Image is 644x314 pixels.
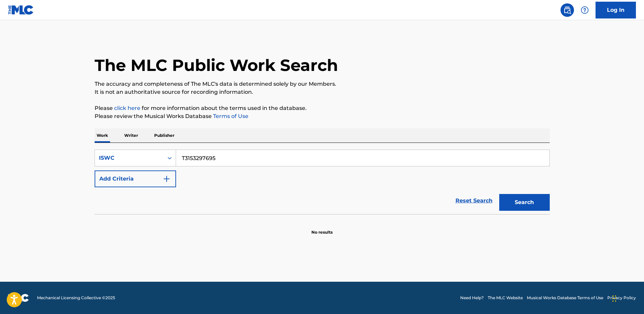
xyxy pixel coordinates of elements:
[607,295,636,301] a: Privacy Policy
[37,295,115,301] span: Mechanical Licensing Collective © 2025
[8,5,34,15] img: MLC Logo
[122,128,140,143] p: Writer
[114,105,140,111] a: click here
[499,194,550,211] button: Search
[99,154,160,162] div: ISWC
[311,221,333,235] p: No results
[452,193,496,208] a: Reset Search
[212,113,248,119] a: Terms of Use
[460,295,484,301] a: Need Help?
[95,128,110,143] p: Work
[610,282,644,314] iframe: Chat Widget
[561,3,574,17] a: Public Search
[578,3,591,17] div: Help
[95,88,550,96] p: It is not an authoritative source for recording information.
[95,112,550,120] p: Please review the Musical Works Database
[612,288,616,309] div: Drag
[95,170,176,187] button: Add Criteria
[527,295,603,301] a: Musical Works Database Terms of Use
[95,104,550,112] p: Please for more information about the terms used in the database.
[488,295,523,301] a: The MLC Website
[563,6,571,14] img: search
[95,150,550,214] form: Search Form
[8,294,29,302] img: logo
[596,2,636,18] a: Log In
[95,80,550,88] p: The accuracy and completeness of The MLC's data is determined solely by our Members.
[152,128,176,143] p: Publisher
[95,55,338,75] h1: The MLC Public Work Search
[163,175,171,183] img: 9d2ae6d4665cec9f34b9.svg
[581,6,589,14] img: help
